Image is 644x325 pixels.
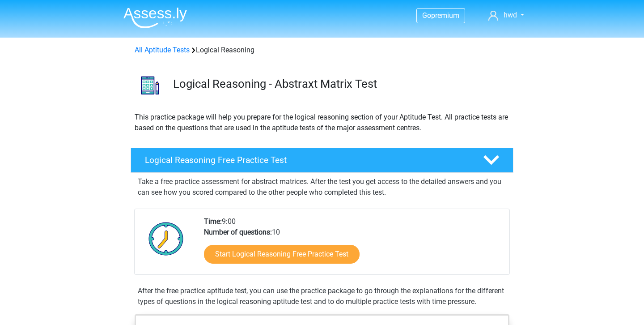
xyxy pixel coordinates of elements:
h3: Logical Reasoning - Abstraxt Matrix Test [173,77,506,91]
div: 9:00 10 [197,216,509,274]
img: Clock [144,216,189,261]
a: Logical Reasoning Free Practice Test [127,148,517,173]
h4: Logical Reasoning Free Practice Test [145,155,469,165]
a: hwd [485,10,528,21]
div: After the free practice aptitude test, you can use the practice package to go through the explana... [134,286,510,307]
a: Start Logical Reasoning Free Practice Test [204,245,360,264]
div: Logical Reasoning [131,45,513,56]
b: Time: [204,217,222,226]
span: hwd [504,11,517,19]
a: Gopremium [417,9,465,21]
span: Go [422,11,431,20]
img: logical reasoning [131,66,169,104]
p: Take a free practice assessment for abstract matrices. After the test you get access to the detai... [138,176,506,198]
b: Number of questions: [204,228,272,236]
img: Assessly [123,7,187,28]
span: premium [431,11,459,20]
p: This practice package will help you prepare for the logical reasoning section of your Aptitude Te... [135,112,509,133]
a: All Aptitude Tests [135,46,190,54]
